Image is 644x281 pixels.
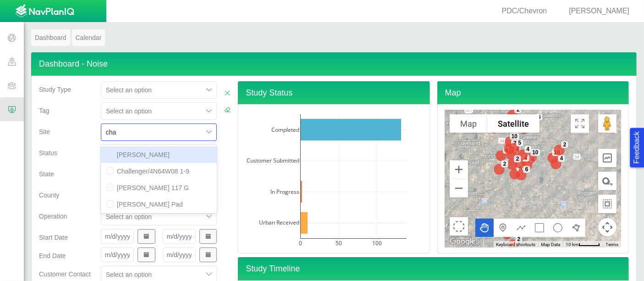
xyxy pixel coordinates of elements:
a: Close Filters [224,89,231,98]
button: Show satellite imagery [487,114,539,133]
button: Draw a multipoint line [512,219,530,237]
div: 4 [524,146,531,153]
div: 10 [509,133,519,140]
h4: Dashboard - Noise [31,52,637,76]
button: Select area [450,217,468,236]
button: Keyboard shortcuts [496,242,535,248]
a: Terms (opens in new tab) [605,242,618,247]
button: Draw a rectangle [530,219,549,237]
button: Show street map [450,114,487,133]
span: Study Type [39,86,71,93]
img: UrbanGroupSolutionsTheme$USG_Images$logo.png [15,4,74,19]
a: Open this area in Google Maps (opens a new window) [447,236,478,247]
span: Status [39,149,57,157]
div: 2 [561,141,568,148]
div: 2 [501,160,508,168]
input: m/d/yyyy [163,229,196,244]
span: Tag [39,107,50,114]
button: Zoom out [450,179,468,197]
span: Site [39,128,50,135]
button: Measure [598,172,616,190]
div: 2 [514,106,522,113]
button: Draw a circle [549,219,567,237]
button: Show Date Picker [138,247,155,262]
a: Clear Filters [224,105,231,114]
button: Drag Pegman onto the map to open Street View [598,114,616,133]
input: m/d/yyyy [101,247,134,262]
div: 10 [530,149,540,156]
span: Start Date [39,234,68,241]
button: Show Date Picker [199,229,217,244]
button: Map Scale: 10 km per 43 pixels [563,241,603,247]
div: [PERSON_NAME] 117 G [101,180,217,196]
button: Feedback [630,128,644,167]
span: PDC/Chevron [502,7,547,15]
div: [PERSON_NAME] [101,146,217,163]
div: 6 [523,166,530,173]
button: Draw a polygon [567,219,585,237]
div: 2 [515,236,523,243]
span: Customer Contact [39,270,91,278]
span: Operation [39,213,67,220]
img: Google [447,236,478,247]
div: [PERSON_NAME] [101,213,217,229]
span: County [39,191,59,199]
input: m/d/yyyy [101,229,134,244]
button: Map camera controls [598,218,616,236]
div: 2 [514,156,521,163]
button: Measure [598,195,616,213]
span: State [39,170,54,178]
button: Move the map [475,219,494,237]
div: [PERSON_NAME] Pad [101,196,217,213]
span: 10 km [566,242,578,247]
button: Show Date Picker [199,247,217,262]
span: End Date [39,252,66,259]
div: 6 [535,113,543,121]
h4: Study Timeline [238,257,629,281]
div: [PERSON_NAME] [558,6,633,17]
h4: Study Status [238,81,429,105]
a: Dashboard [31,29,70,46]
div: 5 [516,139,523,146]
button: Elevation [598,149,616,167]
button: Map Data [541,242,560,248]
button: Toggle Fullscreen in browser window [571,114,589,133]
h4: Map [437,81,629,105]
a: Calendar [72,29,105,46]
button: Show Date Picker [138,229,155,244]
div: Challenger/4N64W08 1-9 [101,163,217,180]
span: [PERSON_NAME] [569,7,629,15]
input: m/d/yyyy [163,247,196,262]
button: Zoom in [450,160,468,179]
button: Add a marker [494,219,512,237]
